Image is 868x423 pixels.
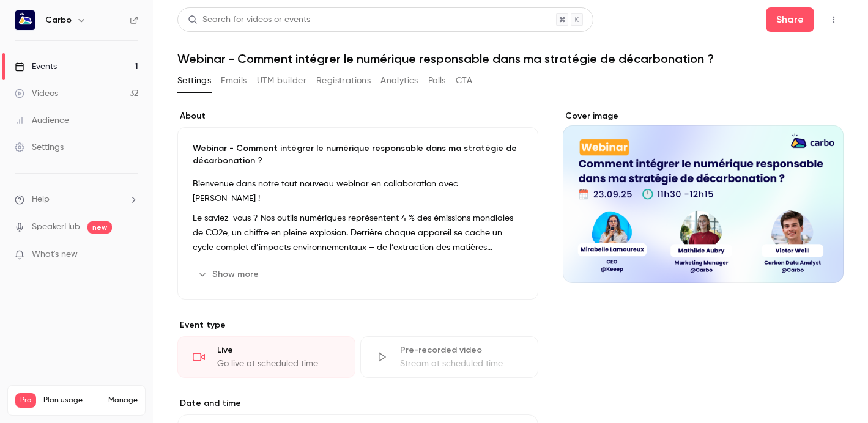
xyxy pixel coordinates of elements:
div: Search for videos or events [188,13,310,26]
span: new [87,221,112,234]
img: Carbo [15,10,35,30]
button: Polls [428,71,446,90]
div: Pre-recorded videoStream at scheduled time [360,336,538,378]
div: Stream at scheduled time [400,358,523,370]
button: Share [766,7,814,32]
iframe: Noticeable Trigger [124,249,138,260]
div: LiveGo live at scheduled time [177,336,355,378]
p: Event type [177,319,538,331]
a: SpeakerHub [32,221,80,234]
span: Pro [15,393,36,408]
span: Plan usage [43,395,101,405]
button: Settings [177,71,211,90]
button: UTM builder [257,71,306,90]
a: Manage [108,395,138,405]
div: Settings [15,141,64,153]
div: Pre-recorded video [400,344,523,356]
div: Live [217,344,340,356]
span: What's new [32,248,78,261]
p: Webinar - Comment intégrer le numérique responsable dans ma stratégie de décarbonation ? [193,142,523,167]
label: Cover image [563,110,844,122]
button: Analytics [380,71,418,90]
span: Help [32,193,50,206]
div: Audience [15,114,69,127]
li: help-dropdown-opener [15,193,138,206]
div: Events [15,61,57,73]
label: About [177,110,538,122]
section: Cover image [563,110,844,283]
button: Registrations [316,71,371,90]
button: CTA [456,71,472,90]
h1: Webinar - Comment intégrer le numérique responsable dans ma stratégie de décarbonation ? [177,51,844,66]
p: Le saviez-vous ? Nos outils numériques représentent 4 % des émissions mondiales de CO2e, un chiff... [193,211,523,255]
button: Show more [193,265,266,284]
div: Go live at scheduled time [217,358,340,370]
div: Videos [15,87,58,100]
label: Date and time [177,397,538,410]
p: Bienvenue dans notre tout nouveau webinar en collaboration avec [PERSON_NAME] ! [193,177,523,206]
button: Emails [221,71,247,90]
h6: Carbo [45,14,72,26]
